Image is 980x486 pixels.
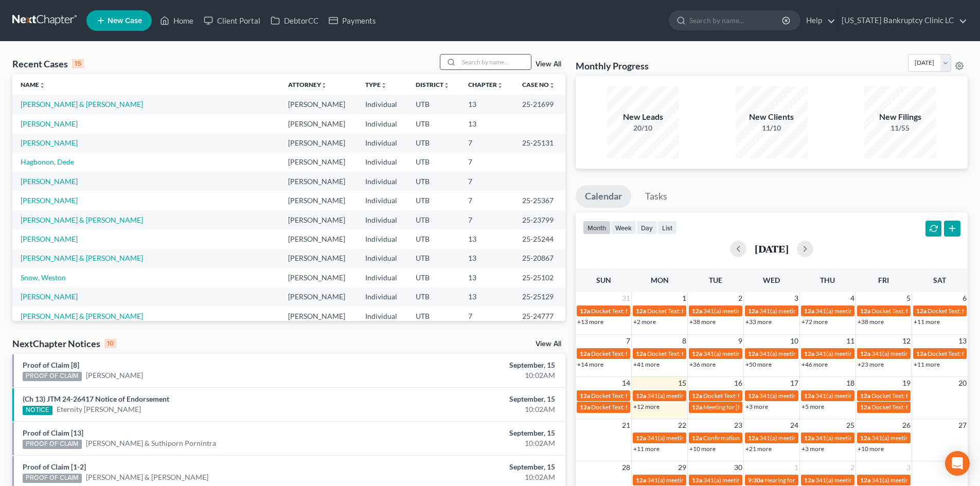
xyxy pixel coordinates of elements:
[703,434,820,442] span: Confirmation hearing for [PERSON_NAME]
[916,307,926,315] span: 12a
[21,81,45,88] a: Nameunfold_more
[384,360,555,370] div: September, 15
[280,229,357,248] td: [PERSON_NAME]
[23,428,83,437] a: Proof of Claim [13]
[636,350,646,357] span: 12a
[460,210,513,229] td: 7
[733,419,743,431] span: 23
[736,111,808,123] div: New Clients
[514,229,565,248] td: 25-25244
[801,318,828,326] a: +72 more
[916,350,926,357] span: 12a
[815,434,915,442] span: 341(a) meeting for [PERSON_NAME]
[677,419,687,431] span: 22
[845,419,856,431] span: 25
[514,249,565,268] td: 25-20867
[280,153,357,172] td: [PERSON_NAME]
[357,307,407,326] td: Individual
[280,133,357,152] td: [PERSON_NAME]
[677,461,687,474] span: 29
[621,461,631,474] span: 28
[460,287,513,307] td: 13
[836,11,967,30] a: [US_STATE] Bankruptcy Clinic LC
[636,476,646,484] span: 12a
[804,392,814,400] span: 12a
[576,60,649,72] h3: Monthly Progress
[357,114,407,133] td: Individual
[914,361,940,368] a: +11 more
[460,268,513,287] td: 13
[384,438,555,448] div: 10:02AM
[933,276,946,284] span: Sat
[793,292,799,304] span: 3
[864,111,936,123] div: New Filings
[793,461,799,474] span: 1
[789,419,799,431] span: 24
[407,229,460,248] td: UTB
[651,276,669,284] span: Mon
[468,81,503,88] a: Chapterunfold_more
[871,307,964,315] span: Docket Text: for [PERSON_NAME]
[737,335,743,347] span: 9
[407,191,460,210] td: UTB
[845,377,856,389] span: 18
[514,210,565,229] td: 25-23799
[460,172,513,191] td: 7
[460,114,513,133] td: 13
[815,350,969,357] span: 341(a) meeting for [PERSON_NAME] & [PERSON_NAME]
[21,215,143,224] a: [PERSON_NAME] & [PERSON_NAME]
[703,476,803,484] span: 341(a) meeting for [PERSON_NAME]
[801,11,835,30] a: Help
[636,221,657,235] button: day
[577,361,603,368] a: +14 more
[155,11,199,30] a: Home
[23,394,169,403] a: (Ch 13) JTM 24-26417 Notice of Endorsement
[321,82,327,88] i: unfold_more
[789,335,799,347] span: 10
[580,392,590,400] span: 12a
[621,377,631,389] span: 14
[384,428,555,438] div: September, 15
[536,340,561,348] a: View All
[357,153,407,172] td: Individual
[748,476,763,484] span: 9:30a
[23,462,86,471] a: Proof of Claim [1-2]
[357,133,407,152] td: Individual
[460,307,513,326] td: 7
[357,172,407,191] td: Individual
[23,406,52,415] div: NOTICE
[709,276,722,284] span: Tue
[681,292,687,304] span: 1
[636,434,646,442] span: 12a
[591,403,787,411] span: Docket Text: for [PERSON_NAME] & [PERSON_NAME] [PERSON_NAME]
[759,392,859,400] span: 341(a) meeting for [PERSON_NAME]
[108,17,142,25] span: New Case
[21,273,66,282] a: Snow, Weston
[57,404,141,415] a: Eternity [PERSON_NAME]
[576,185,631,208] a: Calendar
[416,81,450,88] a: Districtunfold_more
[849,292,856,304] span: 4
[21,312,143,320] a: [PERSON_NAME] & [PERSON_NAME]
[357,229,407,248] td: Individual
[514,133,565,152] td: 25-25131
[759,307,859,315] span: 341(a) meeting for [PERSON_NAME]
[357,287,407,307] td: Individual
[280,114,357,133] td: [PERSON_NAME]
[759,434,859,442] span: 341(a) meeting for [PERSON_NAME]
[845,335,856,347] span: 11
[357,210,407,229] td: Individual
[804,350,814,357] span: 12a
[591,392,738,400] span: Docket Text: for [PERSON_NAME] & [PERSON_NAME]
[536,61,561,68] a: View All
[497,82,503,88] i: unfold_more
[580,350,590,357] span: 12a
[957,335,968,347] span: 13
[460,133,513,152] td: 7
[689,11,783,30] input: Search by name...
[657,221,677,235] button: list
[23,440,82,449] div: PROOF OF CLAIM
[596,276,611,284] span: Sun
[633,445,660,453] a: +11 more
[324,11,381,30] a: Payments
